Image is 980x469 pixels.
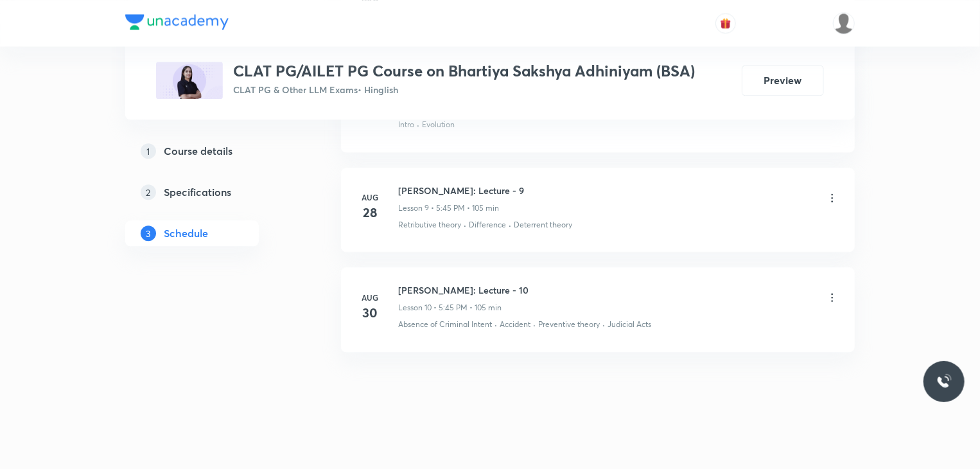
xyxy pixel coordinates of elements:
[357,292,383,303] h6: Aug
[125,14,229,33] a: Company Logo
[357,191,383,203] h6: Aug
[357,203,383,222] h4: 28
[233,62,695,80] h3: CLAT PG/AILET PG Course on Bhartiya Sakshya Adhiniyam (BSA)
[125,179,300,205] a: 2Specifications
[398,319,492,330] p: Absence of Criminal Intent
[509,219,511,231] div: ·
[833,12,855,34] img: sejal
[500,319,530,330] p: Accident
[164,143,232,159] h5: Course details
[398,302,502,314] p: Lesson 10 • 5:45 PM • 105 min
[742,65,824,96] button: Preview
[398,219,461,231] p: Retributive theory
[141,226,156,241] p: 3
[602,319,605,330] div: ·
[398,202,499,214] p: Lesson 9 • 5:45 PM • 105 min
[494,319,497,330] div: ·
[141,143,156,159] p: 1
[715,13,736,33] button: avatar
[464,219,466,231] div: ·
[164,226,208,241] h5: Schedule
[125,138,300,164] a: 1Course details
[164,184,231,200] h5: Specifications
[608,319,651,330] p: Judicial Acts
[398,184,524,197] h6: [PERSON_NAME]: Lecture - 9
[936,374,952,389] img: ttu
[156,62,223,99] img: 541665A1-9426-40DF-8EEF-B05718B59C18_plus.png
[514,219,572,231] p: Deterrent theory
[720,17,731,29] img: avatar
[233,83,695,96] p: CLAT PG & Other LLM Exams • Hinglish
[398,119,414,130] p: Intro
[538,319,600,330] p: Preventive theory
[125,14,229,30] img: Company Logo
[533,319,536,330] div: ·
[469,219,506,231] p: Difference
[422,119,455,130] p: Evolution
[417,119,419,130] div: ·
[141,184,156,200] p: 2
[398,283,529,297] h6: [PERSON_NAME]: Lecture - 10
[357,303,383,323] h4: 30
